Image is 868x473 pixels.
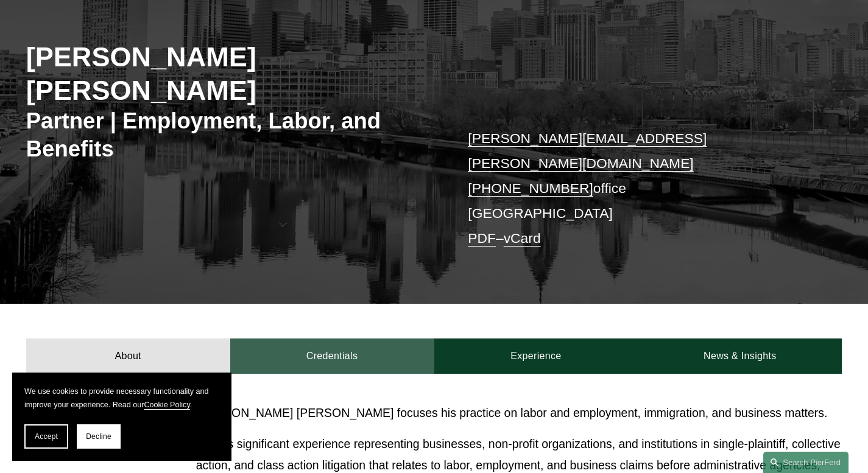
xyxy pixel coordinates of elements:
[26,107,434,162] h3: Partner | Employment, Labor, and Benefits
[468,230,496,246] a: PDF
[230,338,434,374] a: Credentials
[86,432,111,441] span: Decline
[638,338,842,374] a: News & Insights
[35,432,58,441] span: Accept
[504,230,541,246] a: vCard
[763,452,849,473] a: Search this site
[144,401,189,409] a: Cookie Policy
[434,338,638,374] a: Experience
[24,424,68,449] button: Accept
[77,424,121,449] button: Decline
[468,180,593,196] a: [PHONE_NUMBER]
[468,126,808,251] p: office [GEOGRAPHIC_DATA] –
[26,338,230,374] a: About
[26,41,434,107] h2: [PERSON_NAME] [PERSON_NAME]
[24,385,219,412] p: We use cookies to provide necessary functionality and improve your experience. Read our .
[12,373,231,461] section: Cookie banner
[196,402,842,424] p: [PERSON_NAME] [PERSON_NAME] focuses his practice on labor and employment, immigration, and busine...
[468,130,707,171] a: [PERSON_NAME][EMAIL_ADDRESS][PERSON_NAME][DOMAIN_NAME]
